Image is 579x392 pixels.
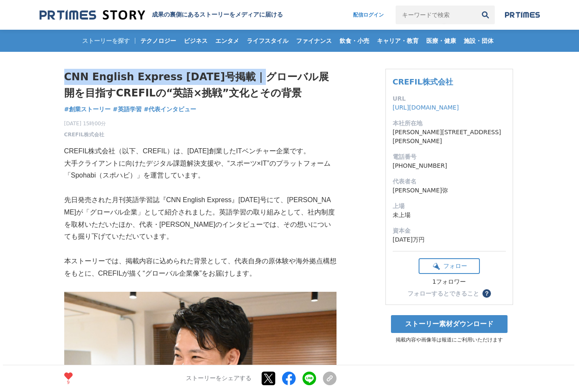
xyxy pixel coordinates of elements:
dd: [PERSON_NAME][STREET_ADDRESS][PERSON_NAME] [393,128,506,146]
span: ライフスタイル [243,37,292,45]
a: 医療・健康 [423,30,459,52]
p: 9 [64,381,73,385]
span: エンタメ [212,37,242,45]
dd: [DATE]万円 [393,235,506,244]
a: CREFIL株式会社 [64,131,105,138]
a: ビジネス [180,30,211,52]
a: 飲食・小売 [336,30,373,52]
a: #創業ストーリー [64,105,111,114]
a: #代表インタビュー [144,105,197,114]
a: #英語学習 [113,105,142,114]
dt: 資本金 [393,226,506,235]
a: ライフスタイル [243,30,292,52]
a: 施設・団体 [460,30,497,52]
button: フォロー [419,258,480,274]
span: #英語学習 [113,105,142,113]
a: ストーリー素材ダウンロード [391,315,508,333]
span: [DATE] 15時00分 [64,120,106,127]
input: キーワードで検索 [396,6,476,24]
dt: URL [393,94,506,103]
dt: 電話番号 [393,152,506,161]
img: 成果の裏側にあるストーリーをメディアに届ける [40,9,145,21]
a: テクノロジー [137,30,180,52]
div: フォローするとできること [408,290,479,296]
a: [URL][DOMAIN_NAME] [393,104,459,111]
dt: 代表者名 [393,177,506,186]
span: 施設・団体 [460,37,497,45]
p: 掲載内容や画像等は報道にご利用いただけます [385,336,513,344]
h2: 成果の裏側にあるストーリーをメディアに届ける [152,11,283,19]
span: キャリア・教育 [374,37,422,45]
span: ビジネス [180,37,211,45]
dd: 未上場 [393,211,506,220]
img: prtimes [505,11,540,18]
p: 大手クライアントに向けたデジタル課題解決支援や、“スポーツ×IT”のプラットフォーム「Spohabi（スポハビ）」を運営しています。 [64,158,337,182]
p: CREFIL株式会社（以下、CREFIL）は、[DATE]創業したITベンチャー企業です。 [64,145,337,158]
p: 先日発売された月刊英語学習誌『CNN English Express』[DATE]号にて、[PERSON_NAME]が「グローバル企業」として紹介されました。英語学習の取り組みとして、社内制度を... [64,194,337,243]
dt: 本社所在地 [393,119,506,128]
a: 成果の裏側にあるストーリーをメディアに届ける 成果の裏側にあるストーリーをメディアに届ける [40,9,283,21]
a: エンタメ [212,30,242,52]
span: ？ [484,290,490,296]
span: #創業ストーリー [64,105,111,113]
button: 検索 [476,6,495,24]
a: 配信ログイン [345,6,392,24]
span: ファイナンス [293,37,335,45]
p: ストーリーをシェアする [186,375,251,383]
dd: [PHONE_NUMBER] [393,161,506,170]
span: 医療・健康 [423,37,459,45]
div: 1フォロワー [419,278,480,286]
a: キャリア・教育 [374,30,422,52]
p: 本ストーリーでは、掲載内容に込められた背景として、代表自身の原体験や海外拠点構想をもとに、CREFILが描く“グローバル企業像”をお届けします。 [64,255,337,280]
h1: CNN English Express [DATE]号掲載｜グローバル展開を目指すCREFILの“英語×挑戦”文化とその背景 [64,69,337,102]
a: CREFIL株式会社 [393,77,453,86]
button: ？ [482,289,491,298]
dt: 上場 [393,202,506,211]
span: テクノロジー [137,37,180,45]
span: #代表インタビュー [144,105,197,113]
a: ファイナンス [293,30,335,52]
span: 飲食・小売 [336,37,373,45]
dd: [PERSON_NAME]弥 [393,186,506,195]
